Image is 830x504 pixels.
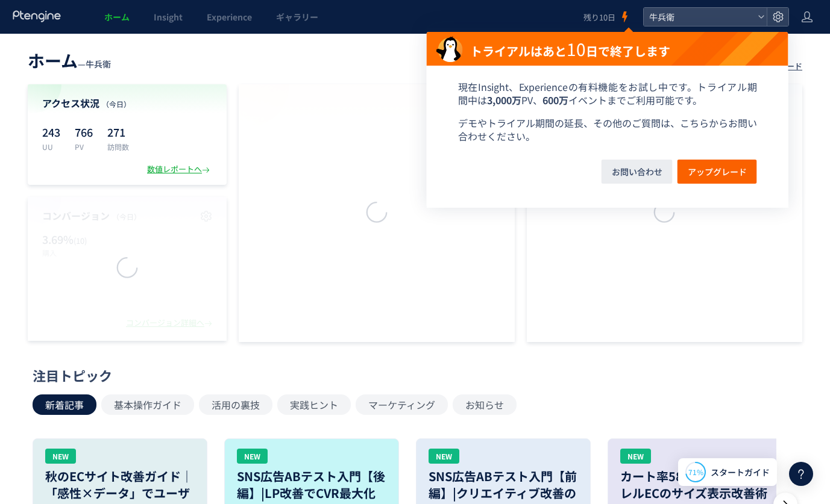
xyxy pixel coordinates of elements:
div: — [28,48,111,72]
p: UU [42,142,60,152]
span: スタートガイド [711,466,770,479]
p: 現在Insight、Experienceの有料機能をお試し中です。トライアル期間中は PV、 イベントまでご利用可能です。 [458,80,757,107]
p: 243 [42,122,60,142]
span: （今日） [102,99,131,109]
span: 牛兵衛 [646,8,753,26]
button: 基本操作ガイド [101,394,194,415]
button: お知らせ [453,394,517,415]
h3: SNS広告ABテスト入門【後編】|LP改善でCVR最大化 [237,468,386,502]
span: ギャラリー [276,11,318,23]
span: Experience [207,11,252,23]
button: マーケティング [356,394,448,415]
span: ホーム [28,48,78,72]
div: 注目トピック [33,366,791,385]
b: 10 [567,37,586,61]
span: 残り10日 [583,11,615,23]
div: NEW [620,449,651,464]
h2: トライアルはあと 日で終了します [427,32,788,66]
span: 牛兵衛 [86,58,111,70]
span: アップグレード [688,160,747,184]
b: 600万 [542,93,568,107]
span: Insight [154,11,183,23]
button: 活用の裏技 [199,394,272,415]
button: アップグレード [678,160,757,184]
div: NEW [429,449,459,464]
div: 数値レポートへ [147,164,212,175]
div: NEW [237,449,268,464]
p: 訪問数 [107,142,129,152]
p: デモやトライアル期間の延長、その他のご質問は、こちらからお問い合わせください。 [458,116,757,143]
b: 3,000万 [487,93,521,107]
span: ホーム [104,11,130,23]
span: お問い合わせ [612,160,662,184]
p: 271 [107,122,129,142]
button: 新着記事 [33,394,96,415]
h4: アクセス状況 [42,96,212,110]
p: PV [75,142,93,152]
span: 71% [688,467,703,477]
button: お問い合わせ [602,160,673,184]
p: 766 [75,122,93,142]
div: NEW [45,449,76,464]
button: 実践ヒント [277,394,351,415]
h3: カート率58.7%向上！アパレルECのサイズ表示改善術 [620,468,770,502]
